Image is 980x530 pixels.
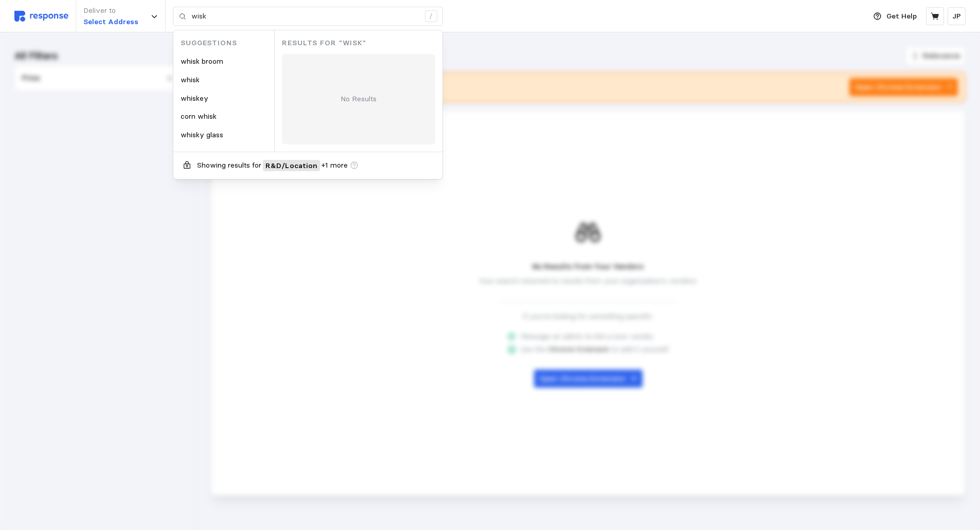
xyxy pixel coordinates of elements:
[948,7,966,25] button: JP
[14,11,68,22] img: svg%3e
[341,94,377,105] p: No Results
[181,130,223,139] span: whisky glass
[197,160,261,171] p: Showing results for
[181,38,274,49] p: Suggestions
[886,11,917,22] p: Get Help
[265,160,318,171] span: R&D / Location
[181,57,223,66] span: whisk broom
[282,38,442,47] p: Results for "wisk"
[191,7,419,26] input: Search for a product name or SKU
[83,16,138,28] p: Select Address
[181,112,217,121] span: corn whisk
[181,75,200,84] span: whisk
[322,160,348,171] span: + 1 more
[83,5,138,16] p: Deliver to
[867,7,923,26] button: Get Help
[425,10,437,23] div: /
[952,11,961,22] p: JP
[181,94,208,103] span: whiskey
